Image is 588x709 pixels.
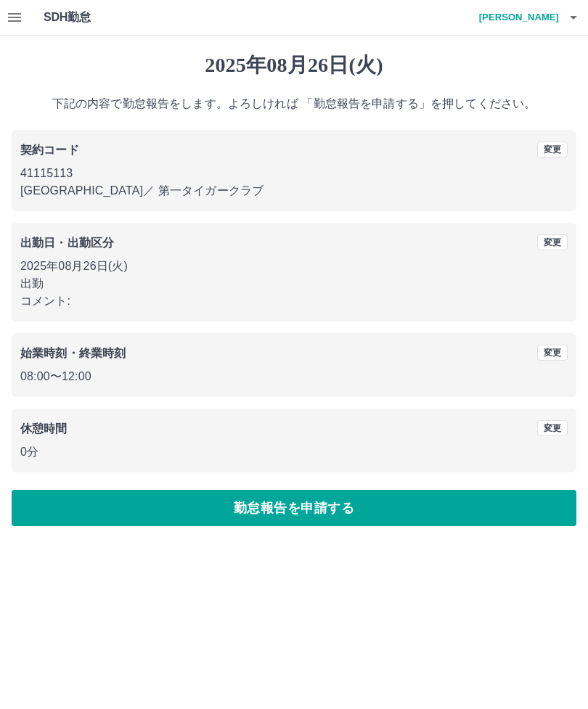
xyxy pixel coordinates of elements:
button: 変更 [537,345,568,361]
button: 変更 [537,234,568,250]
button: 勤怠報告を申請する [12,490,576,526]
p: 2025年08月26日(火) [20,258,568,275]
h1: 2025年08月26日(火) [12,53,576,78]
b: 出勤日・出勤区分 [20,237,114,249]
b: 契約コード [20,144,79,156]
p: 出勤 [20,275,568,292]
p: 08:00 〜 12:00 [20,368,568,385]
p: 41115113 [20,165,568,182]
p: 下記の内容で勤怠報告をします。よろしければ 「勤怠報告を申請する」を押してください。 [12,95,576,112]
b: 始業時刻・終業時刻 [20,347,126,359]
b: 休憩時間 [20,422,68,435]
p: [GEOGRAPHIC_DATA] ／ 第一タイガークラブ [20,182,568,200]
button: 変更 [537,420,568,436]
p: コメント: [20,292,568,310]
button: 変更 [537,142,568,157]
p: 0分 [20,443,568,461]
